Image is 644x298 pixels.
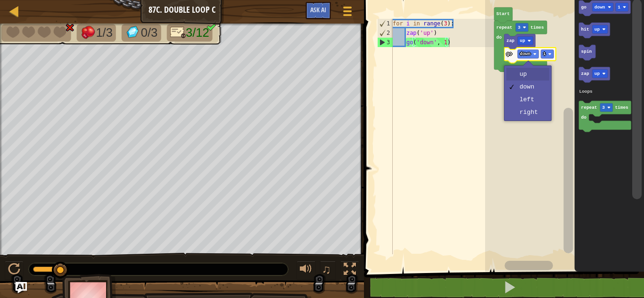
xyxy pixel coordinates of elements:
span: 0/3 [141,26,158,40]
text: 1 [543,51,546,56]
text: repeat [496,25,512,30]
div: left [520,96,542,103]
text: down [594,5,605,10]
text: do [496,35,502,40]
li: Collect the gems. [122,24,161,41]
button: Ask AI [16,282,27,293]
text: do [581,115,587,120]
text: 3 [518,25,520,30]
li: Your hero must survive. [1,24,71,41]
span: ♫ [322,262,331,276]
span: Ask AI [310,5,326,14]
button: Toggle fullscreen [340,261,359,280]
text: zap [506,38,514,43]
text: go [581,5,587,10]
text: up [520,38,526,43]
text: 3 [602,105,605,110]
button: Ctrl + P: Play [5,261,24,280]
text: zap [581,71,589,76]
text: spin [581,49,592,54]
button: ♫ [320,261,336,280]
div: up [520,71,542,78]
div: right [520,109,542,116]
span: 1/3 [96,26,113,40]
button: Show game menu [336,2,359,24]
div: 3 [378,38,393,47]
text: hit [581,27,589,32]
span: 3/12 [186,26,209,40]
button: Ask AI [305,2,331,19]
text: up [594,27,600,32]
button: Adjust volume [297,261,315,280]
text: go [506,51,512,56]
div: 2 [378,28,393,38]
div: 1 [378,19,393,28]
text: 1 [618,5,620,10]
text: times [530,25,544,30]
text: up [594,71,600,76]
text: times [615,105,629,110]
li: Defeat the enemies. [77,24,116,41]
text: Start [496,11,510,16]
text: repeat [581,105,597,110]
text: down [520,51,531,56]
li: Only 8 lines of code [166,24,213,41]
text: Loops [579,89,593,94]
div: down [520,83,542,90]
